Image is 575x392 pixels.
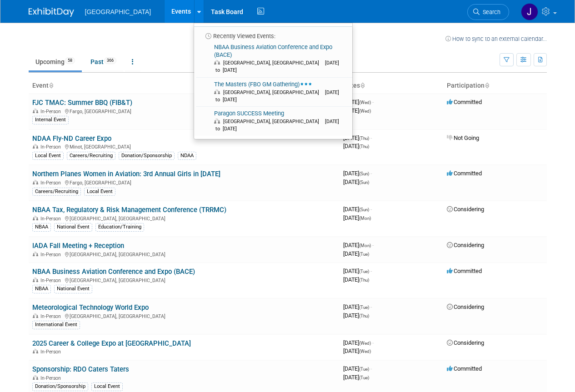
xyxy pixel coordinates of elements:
span: - [370,303,372,310]
span: Committed [447,365,482,372]
span: [DATE] [343,179,369,185]
th: Participation [443,78,547,94]
span: [DATE] [343,214,371,221]
span: - [370,268,372,274]
a: Sort by Participation Type [485,82,489,89]
a: Meteorological Technology World Expo [32,303,149,312]
span: 366 [104,57,116,64]
span: [DATE] [343,170,372,177]
span: Considering [447,303,484,310]
span: (Tue) [359,375,369,380]
span: (Thu) [359,136,369,141]
a: Past366 [84,53,123,70]
div: [GEOGRAPHIC_DATA], [GEOGRAPHIC_DATA] [32,250,336,258]
span: (Mon) [359,243,371,248]
div: NDAA [178,152,196,160]
span: [DATE] [343,107,371,114]
div: Local Event [84,188,115,196]
li: Recently Viewed Events: [194,26,352,40]
a: NBAA Business Aviation Conference and Expo (BACE) [GEOGRAPHIC_DATA], [GEOGRAPHIC_DATA] [DATE] to ... [197,40,349,77]
span: (Mon) [359,216,371,221]
a: Paragon SUCCESS Meeting [GEOGRAPHIC_DATA], [GEOGRAPHIC_DATA] [DATE] to [DATE] [197,107,349,136]
div: Local Event [32,152,64,160]
span: In-Person [40,109,64,114]
span: [DATE] to [DATE] [214,89,339,103]
div: [GEOGRAPHIC_DATA], [GEOGRAPHIC_DATA] [32,312,336,319]
a: Sponsorship: RDO Caters Taters [32,365,129,373]
span: (Tue) [359,305,369,310]
span: [GEOGRAPHIC_DATA], [GEOGRAPHIC_DATA] [223,89,324,95]
div: National Event [54,223,92,231]
span: [DATE] to [DATE] [214,60,339,73]
span: In-Person [40,144,64,150]
img: In-Person Event [33,278,38,282]
div: NBAA [32,223,51,231]
span: - [370,206,372,213]
span: - [372,99,374,105]
a: How to sync to an external calendar... [445,35,547,42]
a: Sort by Event Name [49,82,53,89]
img: In-Person Event [33,375,38,380]
img: In-Person Event [33,216,38,220]
span: (Thu) [359,278,369,283]
img: In-Person Event [33,144,38,149]
div: Donation/Sponsorship [32,382,88,391]
span: In-Person [40,278,64,283]
a: The Masters (FBO GM Gathering) [GEOGRAPHIC_DATA], [GEOGRAPHIC_DATA] [DATE] to [DATE] [197,78,349,107]
span: - [370,365,372,372]
span: - [372,339,374,346]
span: (Tue) [359,367,369,372]
span: In-Person [40,313,64,319]
img: In-Person Event [33,349,38,353]
div: [GEOGRAPHIC_DATA], [GEOGRAPHIC_DATA] [32,214,336,222]
span: Committed [447,170,482,177]
span: (Sun) [359,171,369,176]
a: Search [467,4,509,20]
a: FJC TMAC: Summer BBQ (FIB&T) [32,99,132,107]
span: [DATE] [343,268,372,274]
span: [DATE] [343,303,372,310]
span: (Sun) [359,180,369,185]
span: (Wed) [359,349,371,354]
img: In-Person Event [33,252,38,256]
span: - [370,170,372,177]
img: ExhibitDay [29,8,74,17]
div: Local Event [91,382,123,391]
span: [DATE] [343,143,369,149]
img: In-Person Event [33,109,38,113]
a: IADA Fall Meeting + Reception [32,242,124,250]
a: NDAA Fly-ND Career Expo [32,134,111,143]
span: [DATE] [343,206,372,213]
th: Dates [340,78,443,94]
span: (Wed) [359,341,371,346]
span: [DATE] [343,312,369,319]
span: (Wed) [359,109,371,114]
div: Minot, [GEOGRAPHIC_DATA] [32,143,336,150]
span: [GEOGRAPHIC_DATA], [GEOGRAPHIC_DATA] [223,60,324,66]
div: [GEOGRAPHIC_DATA], [GEOGRAPHIC_DATA] [32,276,336,283]
span: [DATE] [343,242,374,248]
span: [DATE] [343,99,374,105]
div: Careers/Recruiting [32,188,81,196]
span: 58 [65,57,75,64]
span: [DATE] [343,365,372,372]
span: [DATE] [343,339,374,346]
span: [DATE] [343,250,369,257]
img: Jeremy Sobolik [521,3,538,20]
span: Search [480,9,500,15]
span: Considering [447,339,484,346]
span: In-Person [40,349,64,355]
span: [DATE] [343,276,369,283]
span: (Tue) [359,252,369,257]
span: - [372,242,374,248]
span: In-Person [40,216,64,222]
div: Donation/Sponsorship [119,152,175,160]
span: [DATE] [343,374,369,381]
img: In-Person Event [33,180,38,184]
span: - [370,134,372,141]
a: Northern Planes Women in Aviation: 3rd Annual Girls in [DATE] [32,170,220,178]
div: National Event [54,285,92,293]
img: In-Person Event [33,313,38,318]
th: Event [29,78,340,94]
div: Education/Training [95,223,144,231]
